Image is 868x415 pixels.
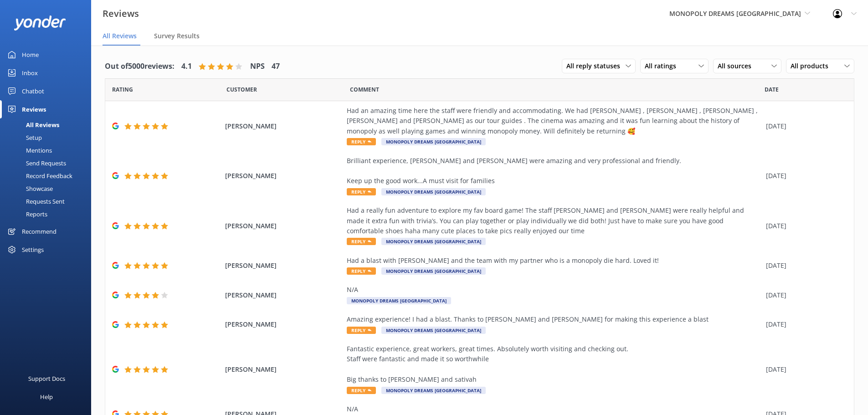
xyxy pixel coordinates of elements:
span: [PERSON_NAME] [225,121,343,131]
span: Reply [347,138,376,145]
div: Amazing experience! I had a blast. Thanks to [PERSON_NAME] and [PERSON_NAME] for making this expe... [347,314,761,324]
img: yonder-white-logo.png [14,15,66,31]
div: [DATE] [766,261,842,271]
a: Showcase [5,182,91,195]
div: Chatbot [22,82,44,100]
div: Setup [5,131,42,144]
span: MONOPOLY DREAMS [GEOGRAPHIC_DATA] [381,387,486,394]
span: MONOPOLY DREAMS [GEOGRAPHIC_DATA] [669,9,801,18]
span: [PERSON_NAME] [225,221,343,231]
span: [PERSON_NAME] [225,290,343,300]
div: Home [22,46,39,64]
div: Inbox [22,64,38,82]
span: All ratings [645,61,682,71]
div: [DATE] [766,121,842,131]
div: N/A [347,285,761,295]
span: Survey Results [154,31,200,41]
div: Fantastic experience, great workers, great times. Absolutely worth visiting and checking out. Sta... [347,344,761,385]
div: Requests Sent [5,195,65,208]
span: Date [765,85,779,94]
div: Send Requests [5,157,66,169]
div: Showcase [5,182,53,195]
a: Setup [5,131,91,144]
div: Recommend [22,222,56,241]
h4: NPS [250,61,265,72]
span: MONOPOLY DREAMS [GEOGRAPHIC_DATA] [347,297,451,304]
a: Requests Sent [5,195,91,208]
div: Brilliant experience, [PERSON_NAME] and [PERSON_NAME] were amazing and very professional and frie... [347,156,761,186]
div: N/A [347,404,761,414]
span: Question [350,85,379,94]
a: All Reviews [5,118,91,131]
span: Reply [347,387,376,394]
span: Reply [347,267,376,275]
div: [DATE] [766,319,842,329]
span: All products [791,61,834,71]
div: All Reviews [5,118,59,131]
h4: 47 [272,61,280,72]
div: [DATE] [766,171,842,181]
div: [DATE] [766,290,842,300]
div: Help [40,388,53,406]
span: MONOPOLY DREAMS [GEOGRAPHIC_DATA] [381,267,486,275]
span: All Reviews [103,31,137,41]
h3: Reviews [103,6,139,21]
span: [PERSON_NAME] [225,171,343,181]
h4: 4.1 [181,61,192,72]
span: Reply [347,188,376,195]
span: Date [226,85,257,94]
div: [DATE] [766,364,842,374]
div: Mentions [5,144,52,157]
div: Had a blast with [PERSON_NAME] and the team with my partner who is a monopoly die hard. Loved it! [347,256,761,266]
a: Mentions [5,144,91,157]
span: Reply [347,327,376,334]
a: Record Feedback [5,169,91,182]
span: [PERSON_NAME] [225,319,343,329]
span: MONOPOLY DREAMS [GEOGRAPHIC_DATA] [381,327,486,334]
div: Support Docs [28,369,65,388]
span: MONOPOLY DREAMS [GEOGRAPHIC_DATA] [381,138,486,145]
span: [PERSON_NAME] [225,364,343,374]
h4: Out of 5000 reviews: [105,61,175,72]
div: [DATE] [766,221,842,231]
div: Reviews [22,100,46,118]
div: Record Feedback [5,169,72,182]
span: Date [112,85,133,94]
span: All reply statuses [566,61,626,71]
div: Reports [5,208,47,220]
span: MONOPOLY DREAMS [GEOGRAPHIC_DATA] [381,188,486,195]
div: Had a really fun adventure to explore my fav board game! The staff [PERSON_NAME] and [PERSON_NAME... [347,205,761,236]
span: MONOPOLY DREAMS [GEOGRAPHIC_DATA] [381,238,486,245]
span: All sources [718,61,757,71]
span: Reply [347,238,376,245]
div: Had an amazing time here the staff were friendly and accommodating. We had [PERSON_NAME] , [PERSO... [347,106,761,136]
div: Settings [22,241,44,259]
a: Send Requests [5,157,91,169]
span: [PERSON_NAME] [225,261,343,271]
a: Reports [5,208,91,220]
